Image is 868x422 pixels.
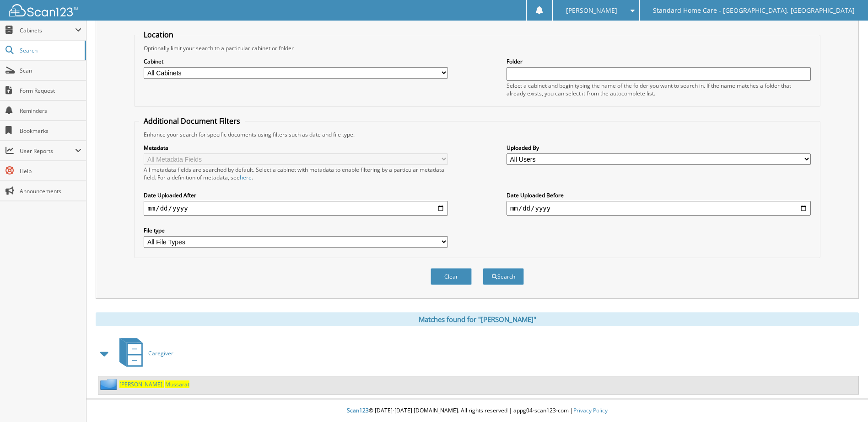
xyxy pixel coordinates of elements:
span: Form Request [20,87,81,95]
span: [PERSON_NAME] [566,8,617,13]
img: scan123-logo-white.svg [9,4,78,16]
div: Enhance your search for specific documents using filters such as date and file type. [139,131,815,138]
span: User Reports [20,147,75,155]
div: All metadata fields are searched by default. Select a cabinet with metadata to enable filtering b... [144,166,448,181]
span: Scan123 [347,406,369,414]
div: © [DATE]-[DATE] [DOMAIN_NAME]. All rights reserved | appg04-scan123-com | [86,400,868,422]
label: Metadata [144,144,448,152]
span: Mussarat [165,380,189,388]
span: Caregiver [148,349,173,357]
span: Scan [20,67,81,74]
button: Clear [431,268,472,285]
a: [PERSON_NAME], Mussarat [119,380,189,388]
span: [PERSON_NAME], [119,380,164,388]
img: folder2.png [100,379,119,390]
iframe: Chat Widget [822,378,868,422]
span: Standard Home Care - [GEOGRAPHIC_DATA], [GEOGRAPHIC_DATA] [653,8,855,13]
input: end [507,201,811,216]
label: Date Uploaded Before [507,191,811,199]
a: here [240,174,252,181]
legend: Location [139,30,178,40]
label: Cabinet [144,58,448,65]
label: Folder [507,58,811,65]
legend: Additional Document Filters [139,116,245,126]
span: Help [20,167,81,175]
input: start [144,201,448,216]
button: Search [483,268,524,285]
a: Caregiver [114,335,173,371]
span: Bookmarks [20,127,81,135]
span: Announcements [20,187,81,195]
span: Search [20,47,80,54]
span: Cabinets [20,26,75,34]
div: Optionally limit your search to a particular cabinet or folder [139,44,815,52]
div: Select a cabinet and begin typing the name of the folder you want to search in. If the name match... [507,82,811,97]
div: Matches found for "[PERSON_NAME]" [96,312,859,326]
label: File type [144,227,448,234]
label: Date Uploaded After [144,191,448,199]
a: Privacy Policy [573,406,608,414]
label: Uploaded By [507,144,811,152]
span: Reminders [20,107,81,115]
